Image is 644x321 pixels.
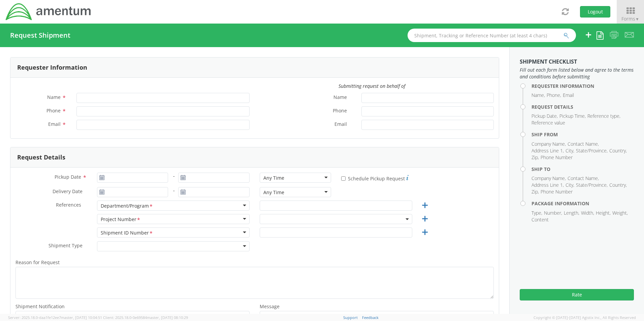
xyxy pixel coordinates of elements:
li: Type [532,210,542,216]
div: Any Time [263,189,284,196]
span: Name [47,94,61,100]
span: Forms [621,15,639,22]
a: Feedback [362,315,379,320]
div: Department/Program [101,203,153,210]
span: References [56,202,81,208]
li: Country [609,182,627,188]
span: Delivery Date [53,188,83,196]
h3: Shipment Checklist [520,59,634,65]
li: Country [609,147,627,154]
li: Reference type [587,113,620,119]
span: Shipment Type [49,242,83,250]
input: Shipment, Tracking or Reference Number (at least 4 chars) [408,29,576,42]
a: Support [343,315,358,320]
li: State/Province [576,182,608,188]
span: Server: 2025.18.0-daa1fe12ee7 [8,315,102,320]
label: Schedule Pickup Request [341,174,409,182]
li: Reference value [532,119,565,126]
span: Reason for Request [15,259,60,265]
span: Pickup Date [55,174,81,180]
h4: Requester Information [532,83,634,88]
li: Pickup Date [532,113,558,119]
div: Any Time [263,175,284,181]
span: Phone [46,107,61,114]
li: Name [532,92,545,99]
li: Length [564,210,579,216]
h4: Ship To [532,167,634,172]
span: Client: 2025.18.0-0e69584 [103,315,188,320]
li: Zip [532,188,539,195]
li: Phone Number [541,188,573,195]
li: Address Line 1 [532,147,564,154]
input: Schedule Pickup Request [341,176,346,181]
span: Email [48,121,61,127]
li: State/Province [576,147,608,154]
li: Phone Number [541,154,573,161]
button: Logout [580,6,610,17]
img: dyn-intl-logo-049831509241104b2a82.png [5,2,92,21]
span: Email [334,121,347,129]
li: Email [563,92,574,99]
li: Phone [547,92,561,99]
li: Company Name [532,141,566,147]
li: Height [596,210,611,216]
li: City [566,147,574,154]
li: Address Line 1 [532,182,564,188]
span: ▼ [635,16,639,22]
i: Submitting request on behalf of [339,83,405,89]
li: Company Name [532,175,566,182]
span: Fill out each form listed below and agree to the terms and conditions before submitting [520,67,634,80]
li: Pickup Time [559,113,586,119]
h3: Request Details [17,154,65,161]
span: Shipment Notification [15,303,65,310]
h4: Ship From [532,132,634,137]
li: Content [532,216,549,223]
button: Rate [520,289,634,300]
span: master, [DATE] 08:10:29 [147,315,188,320]
li: Weight [612,210,628,216]
span: Name [333,94,347,102]
h4: Request Details [532,104,634,109]
li: Zip [532,154,539,161]
h3: Requester Information [17,64,87,71]
span: Message [260,303,280,310]
li: Number [544,210,562,216]
h4: Package Information [532,201,634,206]
span: master, [DATE] 10:04:51 [61,315,102,320]
li: Contact Name [568,175,599,182]
span: Copyright © [DATE]-[DATE] Agistix Inc., All Rights Reserved [534,315,636,320]
div: Shipment ID Number [101,229,153,237]
li: Width [581,210,594,216]
h4: Request Shipment [10,32,70,39]
div: Project Number [101,216,141,223]
span: Phone [333,107,347,115]
li: City [566,182,574,188]
li: Contact Name [568,141,599,147]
